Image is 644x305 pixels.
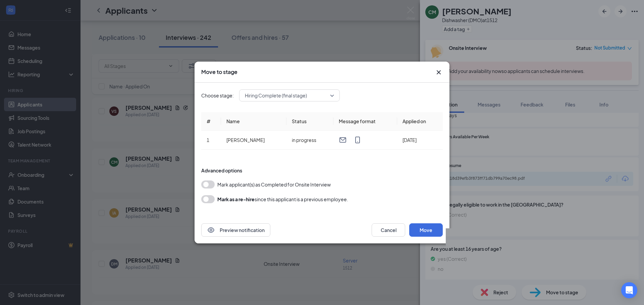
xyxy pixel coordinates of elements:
span: Choose stage: [201,92,234,99]
th: Message format [333,112,397,131]
th: Applied on [397,112,443,131]
svg: Eye [207,226,215,234]
button: EyePreview notification [201,223,270,237]
svg: Email [339,136,347,144]
button: Close [435,68,443,76]
th: Status [286,112,333,131]
th: # [201,112,221,131]
span: Hiring Complete (final stage) [245,90,307,100]
td: [PERSON_NAME] [221,131,286,150]
svg: MobileSms [354,136,362,144]
button: Move [409,223,443,237]
span: 1 [207,137,209,143]
svg: Cross [435,68,443,76]
td: [DATE] [397,131,443,150]
span: Mark applicant(s) as Completed for Onsite Interview [217,180,331,188]
h3: Move to stage [201,68,237,76]
div: since this applicant is a previous employee. [217,195,348,203]
button: Cancel [372,223,405,237]
th: Name [221,112,286,131]
div: Advanced options [201,167,443,174]
div: Open Intercom Messenger [621,282,637,298]
td: in progress [286,131,333,150]
b: Mark as a re-hire [217,196,255,202]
